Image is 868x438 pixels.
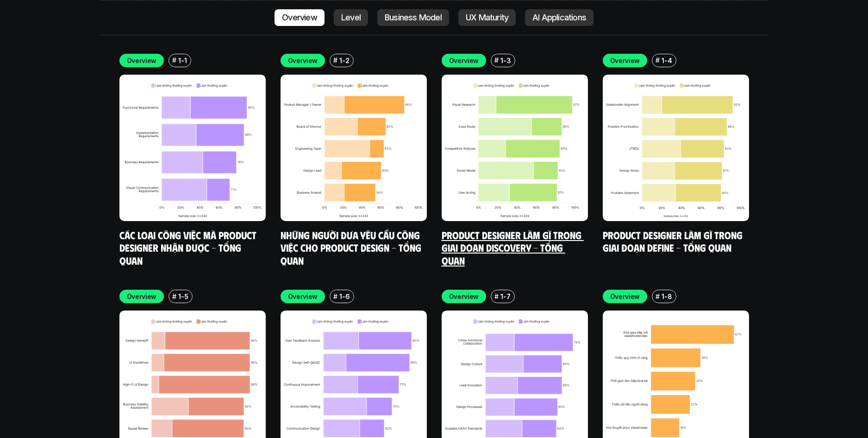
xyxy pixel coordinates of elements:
[458,9,516,26] a: UX Maturity
[449,56,479,65] p: Overview
[610,56,640,65] p: Overview
[281,229,424,267] a: Những người đưa yêu cầu công việc cho Product Design - Tổng quan
[466,13,508,22] p: UX Maturity
[172,57,176,63] h6: #
[333,57,337,63] h6: #
[494,57,499,63] h6: #
[449,292,479,301] p: Overview
[385,13,442,22] p: Business Model
[500,56,511,65] p: 1-3
[119,229,259,267] a: Các loại công việc mà Product Designer nhận được - Tổng quan
[333,293,337,300] h6: #
[662,292,672,301] p: 1-8
[178,292,188,301] p: 1-5
[656,293,660,300] h6: #
[662,56,672,65] p: 1-4
[500,292,510,301] p: 1-7
[339,292,350,301] p: 1-6
[334,9,368,26] a: Level
[275,9,325,26] a: Overview
[172,293,176,300] h6: #
[377,9,449,26] a: Business Model
[127,292,157,301] p: Overview
[178,56,187,65] p: 1-1
[282,13,317,22] p: Overview
[610,292,640,301] p: Overview
[339,56,349,65] p: 1-2
[494,293,499,300] h6: #
[532,13,586,22] p: AI Applications
[603,229,745,254] a: Product Designer làm gì trong giai đoạn Define - Tổng quan
[442,229,584,267] a: Product Designer làm gì trong giai đoạn Discovery - Tổng quan
[127,56,157,65] p: Overview
[656,57,660,63] h6: #
[288,292,318,301] p: Overview
[525,9,593,26] a: AI Applications
[288,56,318,65] p: Overview
[341,13,361,22] p: Level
